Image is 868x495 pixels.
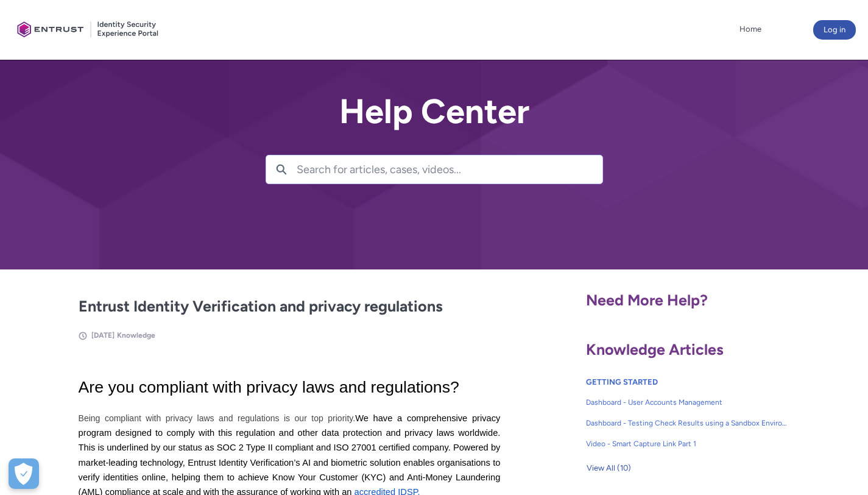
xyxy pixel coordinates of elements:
[79,378,459,396] span: Are you compliant with privacy laws and regulations?
[586,291,708,309] span: Need More Help?
[9,458,39,489] button: Open Preferences
[586,413,788,433] a: Dashboard - Testing Check Results using a Sandbox Environment
[266,93,603,130] h2: Help Center
[79,295,501,318] h2: Entrust Identity Verification and privacy regulations
[736,20,764,38] a: Home
[587,459,631,477] span: View All (10)
[586,340,724,358] span: Knowledge Articles
[91,331,115,340] span: [DATE]
[9,458,39,489] div: Cookie Preferences
[813,20,856,40] button: Log in
[586,392,788,413] a: Dashboard - User Accounts Management
[586,458,632,478] button: View All (10)
[586,397,788,408] span: Dashboard - User Accounts Management
[586,438,788,449] span: Video - Smart Capture Link Part 1
[297,155,602,183] input: Search for articles, cases, videos...
[586,377,658,386] a: GETTING STARTED
[586,418,788,429] span: Dashboard - Testing Check Results using a Sandbox Environment
[586,433,788,454] a: Video - Smart Capture Link Part 1
[266,155,297,183] button: Search
[79,413,356,423] span: Being compliant with privacy laws and regulations is our top priority.
[117,330,155,341] li: Knowledge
